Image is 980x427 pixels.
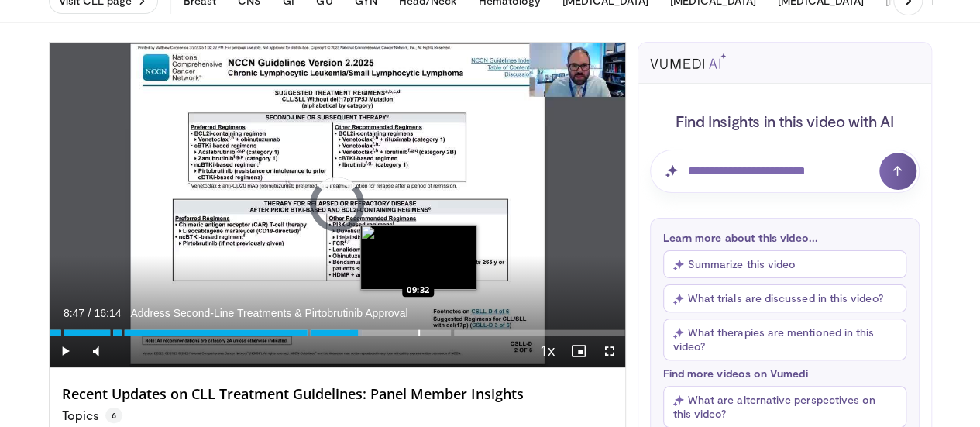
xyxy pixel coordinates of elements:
[650,111,920,131] h4: Find Insights in this video with AI
[88,307,91,319] span: /
[663,231,906,244] p: Learn more about this video...
[81,336,112,367] button: Mute
[650,150,920,193] input: Question for AI
[663,367,906,380] p: Find more videos on Vumedi
[663,250,906,278] button: Summarize this video
[563,336,594,367] button: Enable picture-in-picture mode
[594,336,625,367] button: Fullscreen
[50,43,625,367] video-js: Video Player
[360,225,476,290] img: image.jpeg
[663,284,906,312] button: What trials are discussed in this video?
[62,386,613,403] h4: Recent Updates on CLL Treatment Guidelines: Panel Member Insights
[532,336,563,367] button: Playback Rate
[50,329,625,336] div: Progress Bar
[94,307,121,319] span: 16:14
[64,307,84,319] span: 8:47
[130,306,407,320] span: Address Second-Line Treatments & Pirtobrutinib Approval
[105,408,122,423] span: 6
[62,408,122,423] p: Topics
[663,319,906,360] button: What therapies are mentioned in this video?
[650,53,726,69] img: vumedi-ai-logo.svg
[50,336,81,367] button: Play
